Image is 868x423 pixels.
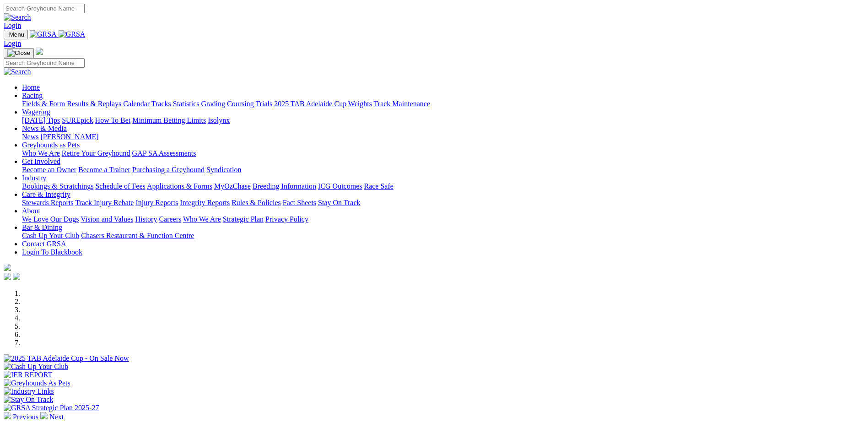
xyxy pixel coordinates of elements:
a: Contact GRSA [22,240,66,248]
img: chevron-left-pager-white.svg [4,412,11,419]
a: Statistics [173,100,199,108]
a: Industry [22,174,46,182]
button: Toggle navigation [4,30,28,39]
div: About [22,215,864,223]
a: Calendar [123,100,150,108]
a: Wagering [22,108,50,116]
a: Strategic Plan [223,215,264,223]
img: facebook.svg [4,273,11,280]
img: Industry Links [4,387,54,396]
img: Close [7,49,30,57]
img: Stay On Track [4,396,53,404]
a: Get Involved [22,157,60,165]
div: Get Involved [22,166,864,174]
a: Schedule of Fees [95,182,145,190]
a: Become a Trainer [78,166,130,174]
img: logo-grsa-white.png [36,48,43,55]
a: Coursing [227,100,254,108]
a: Next [40,413,64,421]
input: Search [4,4,85,13]
img: Cash Up Your Club [4,363,68,371]
a: Become an Owner [22,166,76,174]
a: Who We Are [22,149,60,157]
a: Stewards Reports [22,199,73,206]
a: Bar & Dining [22,223,62,231]
img: GRSA Strategic Plan 2025-27 [4,404,99,412]
button: Toggle navigation [4,48,34,58]
a: Home [22,83,40,91]
a: Minimum Betting Limits [132,116,206,124]
a: Injury Reports [135,199,178,206]
a: Race Safe [364,182,393,190]
a: Rules & Policies [232,199,281,206]
a: Greyhounds as Pets [22,141,80,149]
a: Login [4,22,21,29]
a: Care & Integrity [22,190,70,198]
span: Next [49,413,64,421]
a: History [135,215,157,223]
a: MyOzChase [214,182,251,190]
a: Fields & Form [22,100,65,108]
a: Breeding Information [253,182,316,190]
input: Search [4,58,85,68]
img: chevron-right-pager-white.svg [40,412,48,419]
a: Tracks [151,100,171,108]
a: 2025 TAB Adelaide Cup [274,100,346,108]
a: About [22,207,40,215]
a: SUREpick [62,116,93,124]
div: Racing [22,100,864,108]
span: Previous [13,413,38,421]
a: Purchasing a Greyhound [132,166,205,174]
a: Racing [22,92,43,99]
img: 2025 TAB Adelaide Cup - On Sale Now [4,354,129,363]
a: News [22,133,38,141]
a: Login To Blackbook [22,248,82,256]
img: Search [4,68,31,76]
img: Search [4,13,31,22]
a: [DATE] Tips [22,116,60,124]
a: [PERSON_NAME] [40,133,98,141]
img: IER REPORT [4,371,52,379]
a: Vision and Values [81,215,133,223]
a: Track Injury Rebate [75,199,134,206]
a: Stay On Track [318,199,360,206]
a: Integrity Reports [180,199,230,206]
a: Applications & Forms [147,182,212,190]
a: We Love Our Dogs [22,215,79,223]
img: GRSA [30,30,57,38]
a: Grading [201,100,225,108]
a: Results & Replays [67,100,121,108]
div: Bar & Dining [22,232,864,240]
a: Trials [255,100,272,108]
a: Previous [4,413,40,421]
a: Syndication [206,166,241,174]
div: Care & Integrity [22,199,864,207]
a: ICG Outcomes [318,182,362,190]
a: Privacy Policy [265,215,308,223]
a: Chasers Restaurant & Function Centre [81,232,194,239]
div: Greyhounds as Pets [22,149,864,157]
img: logo-grsa-white.png [4,264,11,271]
a: Who We Are [183,215,221,223]
a: Login [4,39,21,47]
a: Careers [159,215,181,223]
div: Wagering [22,116,864,125]
div: News & Media [22,133,864,141]
a: Cash Up Your Club [22,232,79,239]
div: Industry [22,182,864,190]
a: GAP SA Assessments [132,149,196,157]
img: Greyhounds As Pets [4,379,70,387]
span: Menu [9,31,24,38]
a: Bookings & Scratchings [22,182,93,190]
a: Fact Sheets [283,199,316,206]
img: GRSA [59,30,86,38]
img: twitter.svg [13,273,20,280]
a: How To Bet [95,116,131,124]
a: News & Media [22,125,67,132]
a: Track Maintenance [374,100,430,108]
a: Isolynx [208,116,230,124]
a: Weights [348,100,372,108]
a: Retire Your Greyhound [62,149,130,157]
